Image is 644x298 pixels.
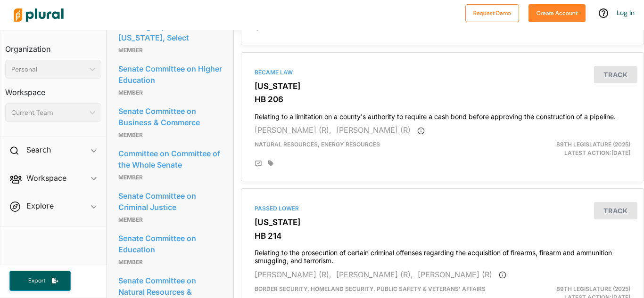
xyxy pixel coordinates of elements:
h3: [US_STATE] [255,217,630,227]
h4: Relating to the prosecution of certain criminal offenses regarding the acquisition of firearms, f... [255,244,630,265]
a: Senate Committee on Business & Commerce [118,104,222,129]
a: Senate Committee on Education [118,231,222,257]
a: Senate Committee on Higher Education [118,62,222,87]
span: [PERSON_NAME] (R) [418,270,492,279]
div: Passed Lower [255,204,630,213]
div: Latest Action: [DATE] [507,140,637,157]
span: [PERSON_NAME] (R) [336,125,411,135]
a: Senate Committee on Criminal Justice [118,189,222,214]
div: Current Team [11,108,86,118]
span: Export [22,277,52,285]
div: Became Law [255,68,630,77]
div: Add Position Statement [255,160,262,168]
h2: Search [26,145,51,155]
span: Border Security, Homeland Security, Public Safety & Veterans' Affairs [255,285,486,292]
span: [PERSON_NAME] (R), [336,270,413,279]
p: member [118,172,222,183]
p: member [118,45,222,56]
button: Request Demo [465,4,519,22]
span: 89th Legislature (2025) [556,285,630,292]
span: 89th Legislature (2025) [556,141,630,148]
h4: Relating to a limitation on a county's authority to require a cash bond before approving the cons... [255,108,630,121]
p: member [118,214,222,226]
h3: Organization [5,35,101,56]
div: Personal [11,64,86,74]
a: Committee on Committee of the Whole Senate [118,146,222,172]
p: member [118,129,222,141]
p: member [118,87,222,98]
a: Create Account [528,8,586,17]
h3: [US_STATE] [255,81,630,91]
a: Log In [617,8,635,17]
button: Export [9,271,71,291]
div: Add tags [268,160,273,167]
button: Track [594,66,637,83]
span: [PERSON_NAME] (R), [255,125,331,135]
h3: HB 214 [255,231,630,241]
a: Request Demo [465,8,519,17]
span: [PERSON_NAME] (R), [255,270,331,279]
button: Create Account [528,4,586,22]
p: member [118,257,222,268]
h3: HB 206 [255,95,630,104]
span: Natural Resources, Energy Resources [255,141,380,148]
h3: Workspace [5,79,101,99]
button: Track [594,202,637,219]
